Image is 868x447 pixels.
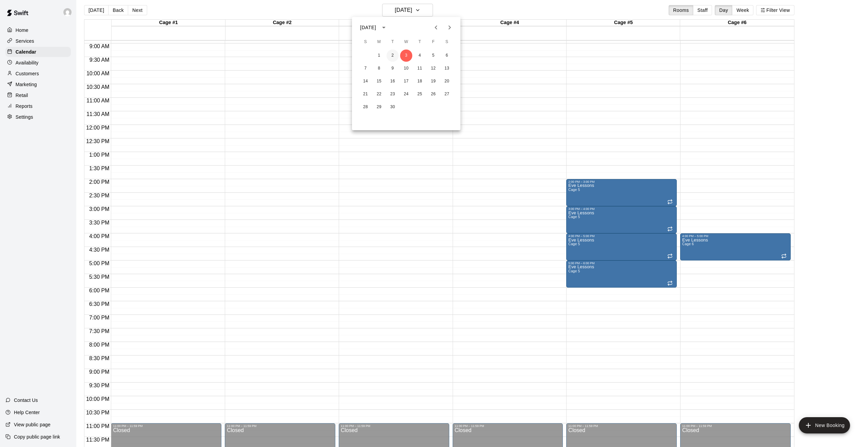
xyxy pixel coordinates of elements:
[427,62,439,75] button: 12
[359,88,372,100] button: 21
[427,35,439,49] span: Friday
[443,21,456,34] button: Next month
[427,88,439,100] button: 26
[373,101,385,113] button: 29
[359,101,372,113] button: 28
[373,75,385,88] button: 15
[400,35,412,49] span: Wednesday
[414,75,426,88] button: 18
[414,88,426,100] button: 25
[359,75,372,88] button: 14
[400,62,412,75] button: 10
[373,62,385,75] button: 8
[387,35,399,49] span: Tuesday
[387,101,399,113] button: 30
[373,35,385,49] span: Monday
[400,88,412,100] button: 24
[414,35,426,49] span: Thursday
[427,75,439,88] button: 19
[373,50,385,62] button: 1
[387,88,399,100] button: 23
[373,88,385,100] button: 22
[441,62,453,75] button: 13
[427,50,439,62] button: 5
[359,35,372,49] span: Sunday
[441,75,453,88] button: 20
[378,22,390,33] button: calendar view is open, switch to year view
[414,50,426,62] button: 4
[360,24,376,31] div: [DATE]
[441,50,453,62] button: 6
[400,50,412,62] button: 3
[429,21,443,34] button: Previous month
[359,62,372,75] button: 7
[387,62,399,75] button: 9
[441,88,453,100] button: 27
[400,75,412,88] button: 17
[387,75,399,88] button: 16
[441,35,453,49] span: Saturday
[414,62,426,75] button: 11
[387,50,399,62] button: 2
